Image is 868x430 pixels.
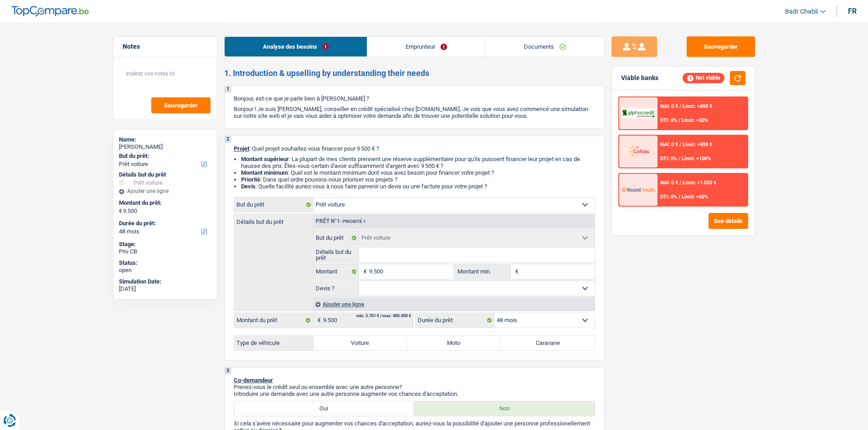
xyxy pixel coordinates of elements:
span: NAI: 0 € [660,180,678,186]
p: Prenez-vous le crédit seul ou ensemble avec une autre personne? [234,384,595,390]
div: Viable banks [621,74,658,82]
span: / [678,194,680,200]
p: : Quel projet souhaitez-vous financer pour 9 500 € ? [234,145,595,152]
span: Limit: <50% [682,117,708,123]
strong: Montant minimum [241,169,288,176]
button: Sauvegarder [687,36,755,57]
div: 3 [225,368,231,374]
label: Détails but du prêt [234,214,313,225]
span: / [679,180,681,186]
h2: 1. Introduction & upselling by understanding their needs [224,68,605,78]
span: DTI: 0% [660,156,677,162]
div: Ajouter une ligne [119,188,211,194]
h5: Notes [123,43,208,51]
label: But du prêt: [119,152,210,160]
strong: Montant supérieur [241,156,289,162]
div: Priv CB [119,248,211,255]
span: DTI: 0% [660,194,677,200]
a: Documents [486,37,604,56]
label: Moto [407,336,501,350]
span: Projet [234,145,249,152]
div: [DATE] [119,285,211,293]
img: TopCompare Logo [11,6,89,17]
li: : La plupart de mes clients prennent une réserve supplémentaire pour qu'ils puissent financer leu... [241,156,595,169]
div: min: 3.701 € / max: 400.000 € [356,314,411,318]
p: Introduire une demande avec une autre personne augmente vos chances d'acceptation. [234,390,595,397]
label: Oui [234,401,415,416]
span: € [313,313,323,328]
div: Ajouter une ligne [313,298,595,311]
span: € [119,207,122,215]
div: Prêt n°1 [313,218,368,224]
label: Durée du prêt: [119,220,210,227]
div: Not viable [683,73,724,83]
div: 1 [225,86,231,93]
span: Limit: <100% [682,156,711,162]
a: Badr Chabli [778,4,826,19]
span: / [678,156,680,162]
label: Montant du prêt [234,313,313,328]
label: Montant [313,264,360,279]
label: Détails but du prêt [313,248,360,262]
span: NAI: 0 € [660,142,678,147]
label: Devis ? [313,281,360,296]
label: Montant min. [455,264,511,279]
label: Non [414,401,595,416]
span: / [679,142,681,147]
a: Analyse des besoins [225,37,367,56]
img: Record Credits [621,181,655,198]
li: : Dans quel ordre pouvons-nous prioriser vos projets ? [241,176,595,183]
div: Détails but du prêt [119,171,211,178]
span: NAI: 0 € [660,103,678,109]
div: Status: [119,259,211,267]
span: / [678,117,680,123]
label: But du prêt [234,197,313,212]
span: € [511,264,521,279]
p: Bonjour ! Je suis [PERSON_NAME], conseiller en crédit spécialisé chez [DOMAIN_NAME]. Je vois que ... [234,106,595,119]
label: Voiture [313,336,407,350]
div: Stage: [119,241,211,248]
span: - Priorité 1 [340,219,366,224]
span: Limit: >850 € [683,103,712,109]
span: € [359,264,369,279]
a: Emprunteur [367,37,485,56]
label: Caravane [501,336,595,350]
button: See details [709,213,748,229]
label: Type de véhicule [234,336,313,350]
span: Devis [241,183,256,190]
span: Limit: <60% [682,194,708,200]
img: Cofidis [621,143,655,160]
span: Limit: >1.033 € [683,180,716,186]
span: Sauvegarder [164,102,198,108]
div: Simulation Date: [119,278,211,285]
div: [PERSON_NAME] [119,143,211,151]
button: Sauvegarder [151,97,211,113]
span: Badr Chabli [785,8,818,15]
span: Co-demandeur [234,377,273,384]
div: Name: [119,136,211,143]
strong: Priorité [241,176,260,183]
div: fr [848,7,857,15]
li: : Quel est le montant minimum dont vous avez besoin pour financer votre projet ? [241,169,595,176]
p: Bonjour, est-ce que je parle bien à [PERSON_NAME] ? [234,95,595,102]
label: Durée du prêt: [416,313,494,328]
label: Montant du prêt: [119,199,210,207]
div: 2 [225,136,231,143]
li: : Quelle facilité auriez-vous à nous faire parvenir un devis ou une facture pour votre projet ? [241,183,595,190]
span: / [679,103,681,109]
span: DTI: 0% [660,117,677,123]
label: But du prêt [313,231,360,245]
div: open [119,267,211,274]
img: AlphaCredit [621,108,655,119]
span: Limit: >800 € [683,142,712,147]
